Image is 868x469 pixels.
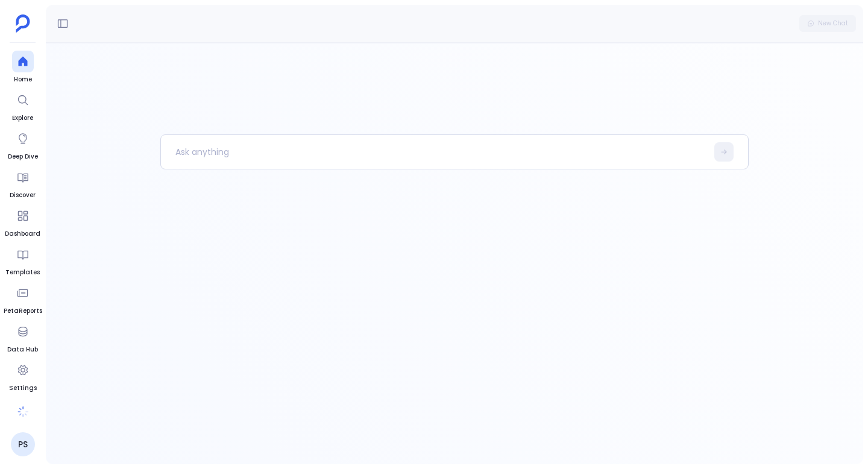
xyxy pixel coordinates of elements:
a: Deep Dive [8,128,38,162]
a: PetaReports [4,282,42,316]
span: PetaReports [4,306,42,316]
a: Explore [12,89,34,123]
span: Home [12,75,34,84]
span: Data Hub [7,345,38,354]
a: Data Hub [7,321,38,354]
img: petavue logo [16,14,30,33]
span: Settings [9,383,37,393]
span: Explore [12,113,34,123]
span: Templates [5,268,40,277]
a: Settings [9,359,37,393]
a: Dashboard [5,205,40,239]
span: Discover [10,190,36,200]
span: Deep Dive [8,152,38,162]
a: Home [12,51,34,84]
a: Discover [10,166,36,200]
a: Templates [5,244,40,277]
a: PS [11,432,35,456]
span: Dashboard [5,229,40,239]
img: spinner-B0dY0IHp.gif [17,406,29,418]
